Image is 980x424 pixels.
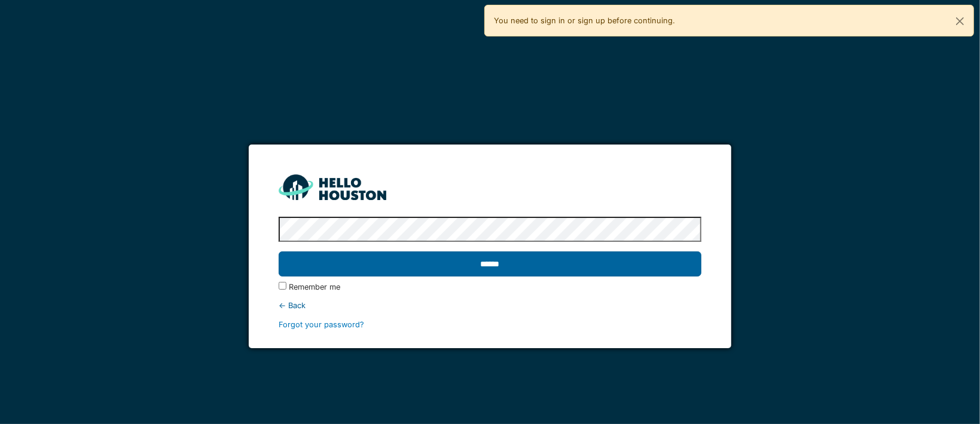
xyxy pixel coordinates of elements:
[279,174,386,200] img: HH_line-BYnF2_Hg.png
[289,281,340,293] label: Remember me
[947,5,973,37] button: Close
[484,5,975,36] div: You need to sign in or sign up before continuing.
[279,320,364,329] a: Forgot your password?
[279,300,701,311] div: ← Back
